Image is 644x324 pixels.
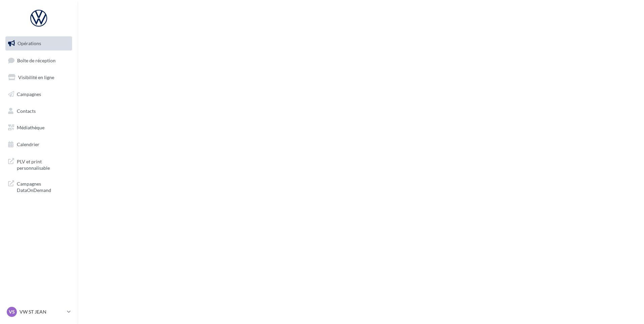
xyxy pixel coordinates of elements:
a: VS VW ST JEAN [5,305,72,318]
a: Contacts [4,104,73,118]
a: Calendrier [4,137,73,152]
span: Calendrier [17,141,39,147]
a: Campagnes DataOnDemand [4,176,73,196]
span: Visibilité en ligne [18,74,54,80]
span: Opérations [18,40,41,46]
a: Opérations [4,36,73,51]
span: VS [9,309,15,315]
span: Médiathèque [17,125,44,130]
span: PLV et print personnalisable [17,157,69,171]
span: Boîte de réception [17,57,56,63]
span: Contacts [17,108,36,114]
a: Médiathèque [4,121,73,135]
a: Boîte de réception [4,53,73,68]
span: Campagnes [17,91,41,97]
span: Campagnes DataOnDemand [17,179,69,194]
a: Campagnes [4,87,73,101]
a: PLV et print personnalisable [4,154,73,174]
p: VW ST JEAN [20,309,64,315]
a: Visibilité en ligne [4,70,73,85]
